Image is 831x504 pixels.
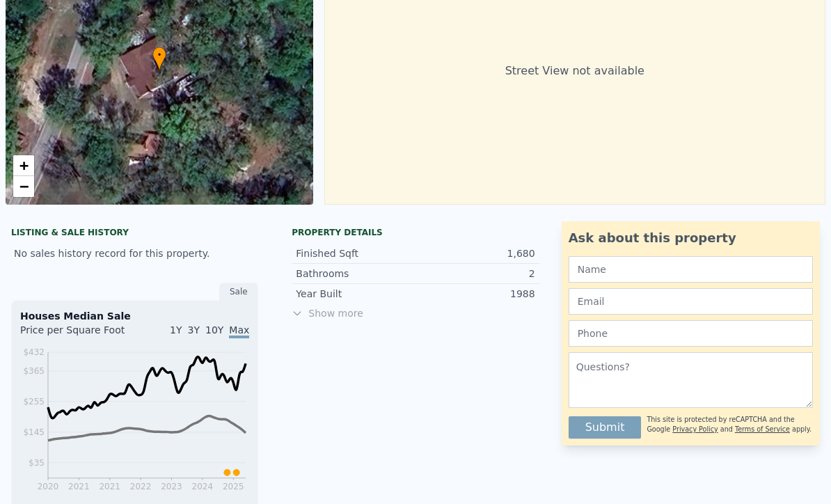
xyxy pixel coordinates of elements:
tspan: $255 [23,397,45,407]
span: 1Y [170,324,182,336]
div: • [152,47,166,71]
tspan: $432 [23,347,45,357]
button: Submit [569,416,642,439]
input: Name [569,256,813,283]
tspan: 2020 [38,482,59,491]
tspan: $145 [23,427,45,437]
input: Phone [569,320,813,347]
div: Houses Median Sale [20,309,249,323]
a: Privacy Policy [672,425,718,433]
span: 10Y [205,324,223,336]
div: 1,680 [415,246,535,260]
span: Show more [292,306,539,320]
div: Finished Sqft [296,246,415,260]
tspan: 2021 [99,482,120,491]
div: Bathrooms [296,267,415,281]
span: − [19,178,29,195]
a: Zoom in [13,155,34,176]
tspan: 2022 [130,482,152,491]
span: + [19,157,29,174]
span: 3Y [188,324,200,336]
div: 1988 [415,287,535,301]
div: Year Built [296,287,415,301]
div: Ask about this property [569,228,813,248]
tspan: 2025 [223,482,244,491]
tspan: 2024 [192,482,214,491]
a: Terms of Service [735,425,790,433]
tspan: 2023 [161,482,182,491]
div: This site is protected by reCAPTCHA and the Google and apply. [647,411,813,439]
div: Sale [219,283,258,301]
tspan: $365 [23,366,45,376]
div: No sales history record for this property. [11,241,258,266]
tspan: $35 [29,458,45,468]
div: Price per Square Foot [20,323,135,345]
div: Property details [292,227,539,238]
a: Zoom out [13,176,34,197]
input: Email [569,288,813,315]
span: • [152,49,166,61]
tspan: 2021 [68,482,90,491]
span: Max [229,324,249,338]
div: LISTING & SALE HISTORY [11,227,258,241]
div: 2 [415,267,535,281]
